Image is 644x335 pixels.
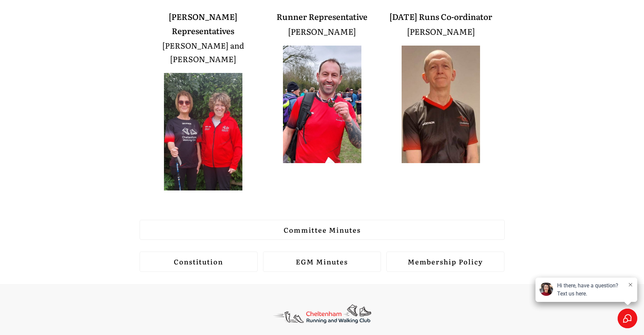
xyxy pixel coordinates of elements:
strong: Committee Minutes [284,225,361,235]
p: [PERSON_NAME] and [PERSON_NAME] [147,38,260,66]
img: David Mumford [402,46,480,163]
p: [PERSON_NAME] [384,24,498,38]
img: Stella and Sheila [164,73,242,190]
p: [PERSON_NAME] Representatives [147,9,260,38]
a: EGM Minutes [263,252,381,272]
a: Committee Minutes [140,220,505,240]
img: Decathlon [265,298,379,330]
strong: Constitution [174,256,223,266]
img: Lee Ormerod [283,46,361,163]
strong: EGM Minutes [296,256,348,266]
a: Membership Policy [386,252,505,272]
p: Runner Representative [265,9,379,24]
p: [PERSON_NAME] [265,24,379,38]
a: Constitution [140,252,258,272]
p: [DATE] Runs Co-ordinator [384,9,498,24]
strong: Membership Policy [408,256,483,266]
